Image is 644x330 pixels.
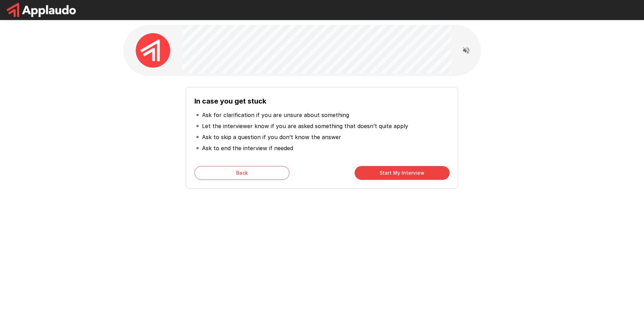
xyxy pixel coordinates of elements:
b: In case you get stuck [194,97,266,105]
p: Let the interviewer know if you are asked something that doesn’t quite apply [202,122,408,130]
p: Ask for clarification if you are unsure about something [202,111,349,119]
button: Start My Interview [355,166,450,180]
button: Back [194,166,289,180]
p: Ask to end the interview if needed [202,144,293,152]
p: Ask to skip a question if you don’t know the answer [202,133,341,141]
button: Read questions aloud [459,43,473,57]
img: applaudo_avatar.png [136,33,170,68]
